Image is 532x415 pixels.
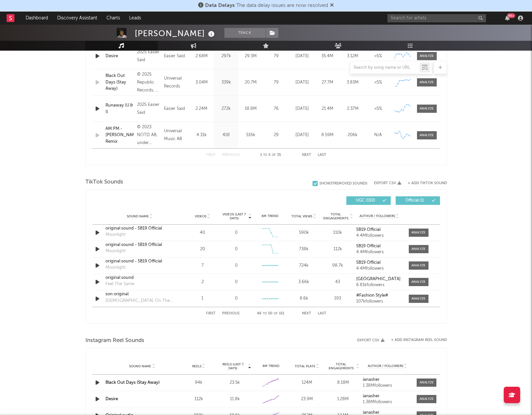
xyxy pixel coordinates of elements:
[327,396,359,403] div: 1.28M
[216,53,237,60] div: 297k
[322,262,353,269] div: 98.7k
[137,48,161,64] div: 2025 Easier Said
[105,248,126,255] div: Moonlight
[53,12,102,25] a: Discovery Assistant
[263,154,267,157] span: to
[105,298,174,304] div: [DEMOGRAPHIC_DATA] On The Weekend - Chapter & Verse Remix
[205,3,328,8] span: : The data delay issues are now resolved
[105,291,174,298] a: son original
[105,397,118,401] a: Desire
[367,53,389,60] div: <5%
[272,154,276,157] span: of
[164,75,188,90] div: Universal Records
[182,396,215,403] div: 112k
[137,71,161,94] div: © 2025 Republic Records, a division of UMG Recordings, Inc.
[322,295,353,302] div: 193
[291,106,313,112] div: [DATE]
[356,244,381,248] strong: SB19 Official
[396,196,440,205] button: Official(1)
[216,79,237,86] div: 339k
[137,123,161,147] div: © 2023 NOTD AB, under exclusive license to Universal Music AB
[255,214,285,219] div: 6M Trend
[322,246,353,253] div: 112k
[240,79,262,86] div: 20.7M
[289,279,319,285] div: 3.66k
[295,364,315,368] span: Total Plays
[367,132,389,138] div: N/A
[322,279,353,285] div: 43
[224,28,266,38] button: Track
[289,246,319,253] div: 738k
[346,196,391,205] button: UGC(150)
[289,262,319,269] div: 724k
[216,132,237,138] div: 418
[356,250,402,255] div: 4.4M followers
[105,275,174,281] a: original sound
[195,214,206,218] span: Videos
[105,258,174,265] a: original sound - SB19 Official
[105,264,126,271] div: Moonlight
[350,65,420,70] input: Search by song name or URL
[265,79,288,86] div: 79
[105,73,134,92] div: Black Out Days (Stay Away)
[291,53,313,60] div: [DATE]
[129,364,151,368] span: Sound Name
[219,379,251,386] div: 23.5k
[302,153,311,157] button: Next
[187,246,218,253] div: 20
[21,12,53,25] a: Dashboard
[206,312,216,315] button: First
[253,310,289,318] div: 46 50 151
[219,396,251,403] div: 11.8k
[102,12,125,25] a: Charts
[322,230,353,236] div: 110k
[105,225,174,232] a: original sound - SB19 Official
[356,228,402,232] a: SB19 Official
[401,182,447,185] button: + Add TikTok Sound
[289,295,319,302] div: 8.6k
[318,312,326,315] button: Last
[105,242,174,248] a: original sound - SB19 Official
[359,214,395,218] span: Author / Followers
[356,260,381,265] strong: SB19 Official
[327,379,359,386] div: 8.18M
[221,212,247,220] span: Videos (last 7 days)
[327,362,356,370] span: Total Engagements
[363,394,412,399] a: ianasher
[322,212,349,220] span: Total Engagements
[219,362,247,370] span: Reels (last 7 days)
[408,182,447,185] button: + Add TikTok Sound
[316,106,338,112] div: 21.4M
[367,79,389,86] div: <5%
[235,295,238,302] div: 0
[400,199,430,203] span: Official ( 1 )
[125,12,146,25] a: Leads
[253,151,289,159] div: 1 5 35
[302,312,311,315] button: Next
[240,106,262,112] div: 18.8M
[363,400,412,404] div: 1.38M followers
[187,262,218,269] div: 7
[105,126,134,145] a: AM:PM - [PERSON_NAME] Remix
[235,279,238,285] div: 0
[222,153,240,157] button: Previous
[357,338,384,342] button: Export CSV
[363,410,380,415] strong: ianasher
[105,232,126,238] div: Moonlight
[342,53,364,60] div: 3.12M
[265,106,288,112] div: 76
[363,383,412,388] div: 1.38M followers
[363,410,412,415] a: ianasher
[105,102,134,115] a: Runaway (U & I)
[216,106,237,112] div: 272k
[356,283,402,287] div: 6.81k followers
[105,53,134,60] a: Desire
[342,79,364,86] div: 3.83M
[85,178,123,186] span: TikTok Sounds
[316,132,338,138] div: 8.59M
